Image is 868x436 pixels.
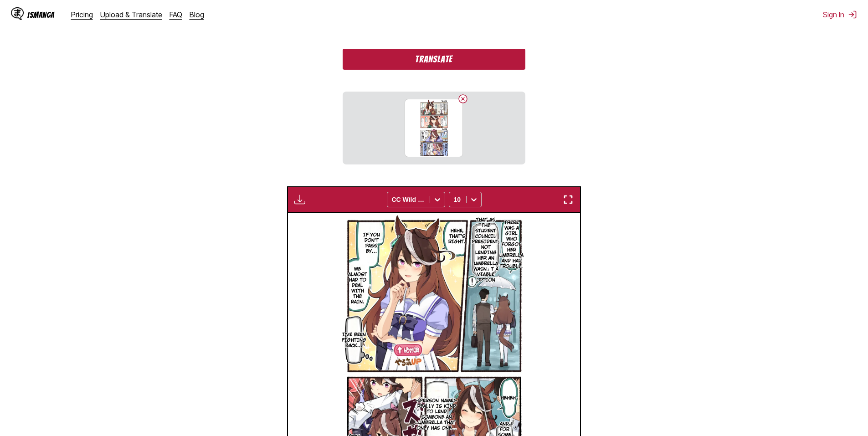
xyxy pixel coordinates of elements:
button: Delete image [457,93,468,104]
img: IsManga Logo [11,7,24,20]
a: Blog [190,10,204,19]
a: FAQ [169,10,182,19]
a: IsManga LogoIsManga [11,7,71,22]
p: There was a girl who forgot her umbrella and had trouble. [498,218,525,271]
div: IsManga [27,10,55,19]
a: Pricing [71,10,93,19]
p: Heheh~ [499,394,520,403]
a: Upload & Translate [100,10,162,19]
img: Enter fullscreen [563,194,574,205]
p: I've been fighting back... [340,330,368,350]
p: We almost had to deal with the rain. [346,265,369,307]
p: Hehe, that's right. [447,226,467,246]
button: Sign In [823,10,857,19]
button: Translate [343,49,525,70]
p: If you don't pass by... [358,231,385,256]
p: [PERSON_NAME] really is kind to lend someone an umbrella that only has one... [414,396,459,433]
p: That as the student council president, not lending her an umbrella wasn」t a viable option [470,215,502,285]
img: Download translated images [294,194,305,205]
img: Sign out [848,10,857,19]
